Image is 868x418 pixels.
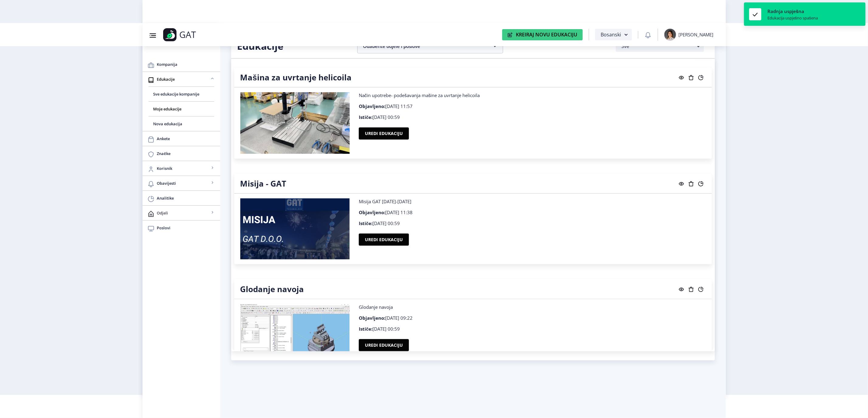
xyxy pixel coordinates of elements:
[157,135,215,142] span: Ankete
[359,209,706,215] p: [DATE] 11:38
[767,8,804,14] span: Radnja uspješna
[153,105,209,113] span: Moje edukacije
[240,198,350,260] img: Misija - GAT
[142,176,220,190] a: Obavijesti
[359,92,706,98] p: Način upotrebe- podešavanja mašine za uvrtanje helicoila
[357,39,503,53] nb-accordion-item-header: Odaberite odjele i poslove
[157,150,215,157] span: Značke
[142,191,220,205] a: Analitike
[679,32,714,38] div: [PERSON_NAME]
[767,15,818,21] div: Edukacija uspješno spašena
[595,29,632,40] button: Bosanski
[142,131,220,146] a: Ankete
[359,220,372,226] b: Ističe:
[359,103,706,109] p: [DATE] 11:57
[142,72,220,86] a: Edukacije
[157,61,215,68] span: Kompanija
[359,103,385,109] b: Objavljeno:
[359,315,385,321] b: Objavljeno:
[149,102,214,116] a: Moje edukacije
[237,40,348,52] h2: Edukacije
[508,32,513,37] img: create-new-education-icon.svg
[157,76,209,83] span: Edukacije
[240,92,350,154] img: Mašina za uvrtanje helicoila
[359,234,409,246] button: Uredi edukaciju
[240,72,352,82] h4: Mašina za uvrtanje helicoila
[359,127,409,140] button: Uredi edukaciju
[157,194,215,202] span: Analitike
[240,179,286,188] h4: Misija - GAT
[359,326,372,332] b: Ističe:
[180,32,196,38] p: GAT
[359,315,706,321] p: [DATE] 09:22
[240,284,304,294] h4: Glodanje navoja
[157,209,209,217] span: Odjeli
[157,165,209,172] span: Korisnik
[359,209,385,215] b: Objavljeno:
[240,304,350,366] img: Glodanje navoja
[157,224,215,231] span: Poslovi
[359,326,706,332] p: [DATE] 00:59
[157,180,209,187] span: Obavijesti
[142,146,220,161] a: Značke
[616,40,704,52] button: Sve
[153,90,209,98] span: Sve edukacije kompanije
[359,114,372,120] b: Ističe:
[359,339,409,351] button: Uredi edukaciju
[142,221,220,235] a: Poslovi
[142,206,220,220] a: Odjeli
[149,87,214,101] a: Sve edukacije kompanije
[142,57,220,72] a: Kompanija
[359,304,706,310] p: Glodanje navoja
[502,29,583,40] button: Kreiraj Novu Edukaciju
[163,28,235,41] a: GAT
[359,198,706,204] p: Misija GAT [DATE]-[DATE]
[153,120,209,127] span: Nova edukacija
[359,220,706,226] p: [DATE] 00:59
[359,114,706,120] p: [DATE] 00:59
[142,161,220,176] a: Korisnik
[149,116,214,131] a: Nova edukacija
